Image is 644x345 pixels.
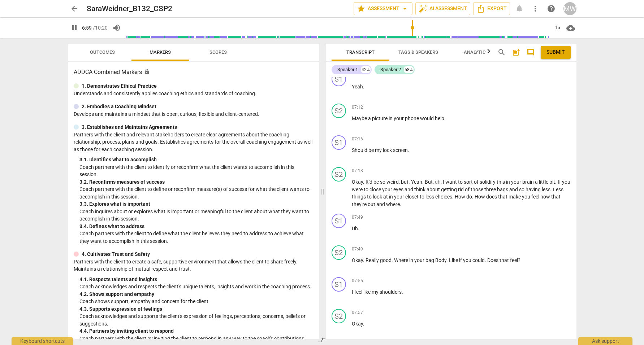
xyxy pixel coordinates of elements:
[435,115,444,121] span: help
[363,84,364,89] span: .
[526,187,542,192] span: having
[510,257,518,263] span: feel
[79,178,314,186] div: 3. 2. Reconfirms measures of success
[444,115,446,121] span: .
[332,135,346,150] div: Change speaker
[458,179,464,185] span: to
[510,47,522,58] button: Add summary
[366,257,380,263] span: Really
[386,179,399,185] span: weird
[79,200,314,208] div: 3. 3. Explores what is important
[352,201,368,207] span: they're
[383,194,389,200] span: at
[386,201,400,207] span: where
[546,49,565,56] span: Submit
[519,187,526,192] span: so
[405,187,414,192] span: and
[414,257,425,263] span: your
[578,337,632,345] div: Ask support
[90,49,115,55] span: Outcomes
[459,257,463,263] span: if
[531,194,540,200] span: feel
[332,309,346,323] div: Change speaker
[497,187,509,192] span: bags
[74,131,314,153] p: Partners with the client and relevant stakeholders to create clear agreements about the coaching ...
[419,4,467,13] span: AI Assessment
[346,49,375,55] span: Transcript
[372,115,389,121] span: picture
[476,4,507,13] span: Export
[484,187,497,192] span: three
[394,257,409,263] span: Where
[357,4,366,13] span: star
[399,179,401,185] span: ,
[409,257,414,263] span: in
[332,167,346,182] div: Change speaker
[79,223,314,230] div: 3. 4. Defines what to address
[361,66,371,73] div: 42%
[352,321,363,327] span: Okay
[373,179,380,185] span: be
[380,257,392,263] span: good
[394,194,405,200] span: your
[435,179,441,185] span: Filler word
[512,48,520,57] span: post_add
[110,21,123,34] button: Volume
[411,179,422,185] span: Yeah
[82,250,150,258] p: 4. Cultivates Trust and Safety
[486,194,498,200] span: does
[352,136,363,142] span: 07:16
[427,187,441,192] span: about
[474,179,480,185] span: of
[352,226,358,231] span: Uh
[404,66,414,73] div: 58%
[480,179,497,185] span: solidify
[465,187,471,192] span: of
[420,194,425,200] span: to
[79,291,314,298] div: 4. 2. Shows support and empathy
[79,208,314,223] p: Coach inquires about or explores what is important or meaningful to the client about what they wa...
[354,289,363,295] span: feel
[376,201,386,207] span: and
[531,4,540,13] span: more_vert
[368,147,375,153] span: be
[357,4,409,13] span: Assessment
[549,179,555,185] span: bit
[511,179,522,185] span: your
[209,49,227,55] span: Scores
[409,179,411,185] span: .
[352,214,363,220] span: 07:49
[526,48,535,57] span: comment
[425,179,433,185] span: But
[369,187,382,192] span: close
[405,115,420,121] span: phone
[485,257,487,263] span: .
[79,305,314,313] div: 4. 3. Supports expression of feelings
[405,194,420,200] span: closet
[539,179,549,185] span: little
[441,187,458,192] span: getting
[383,147,393,153] span: lock
[150,49,171,55] span: Markers
[402,289,403,295] span: .
[498,194,509,200] span: that
[144,69,150,75] span: Assessment is enabled for this document. The competency model is locked and follows the assessmen...
[563,2,576,15] button: MW
[363,289,372,295] span: like
[368,115,372,121] span: a
[332,214,346,228] div: Change speaker
[79,163,314,178] p: Coach partners with the client to identify or reconfirm what the client wants to accomplish in th...
[352,278,363,284] span: 07:55
[352,194,367,200] span: things
[441,179,443,185] span: ,
[555,179,558,185] span: .
[419,4,427,13] span: auto_fix_high
[380,66,401,73] div: Speaker 2
[472,194,475,200] span: .
[74,90,314,97] p: Understands and consistently applies coaching ethics and standards of coaching.
[82,123,177,131] p: 3. Establishes and Maintains Agreements
[79,283,314,291] p: Coach acknowledges and respects the client's unique talents, insights and work in the coaching pr...
[463,257,472,263] span: you
[352,168,363,174] span: 07:18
